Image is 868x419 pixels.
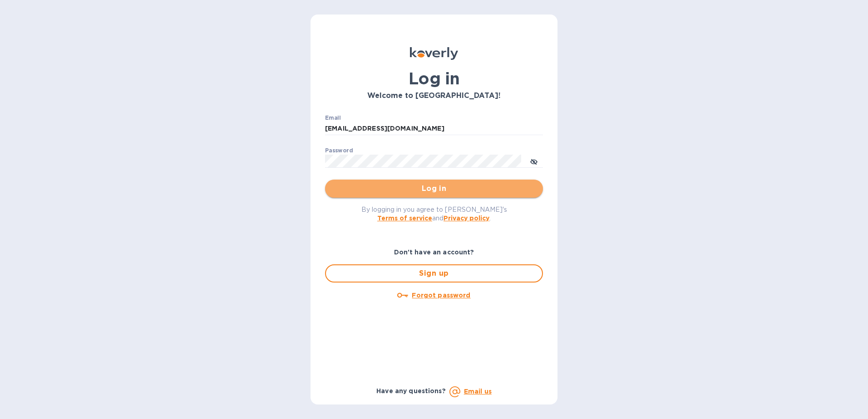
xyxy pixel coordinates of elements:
[376,387,446,395] b: Have any questions?
[361,206,507,222] span: By logging in you agree to [PERSON_NAME]'s and .
[325,115,341,121] label: Email
[333,268,535,279] span: Sign up
[464,388,492,395] a: Email us
[325,264,543,283] button: Sign up
[394,248,474,256] b: Don't have an account?
[377,214,432,222] a: Terms of service
[325,69,543,88] h1: Log in
[325,92,543,100] h3: Welcome to [GEOGRAPHIC_DATA]!
[444,214,489,222] a: Privacy policy
[325,180,543,198] button: Log in
[325,122,543,136] input: Enter email address
[332,183,536,194] span: Log in
[325,148,353,153] label: Password
[410,47,458,60] img: Koverly
[525,152,543,170] button: toggle password visibility
[412,292,470,299] u: Forgot password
